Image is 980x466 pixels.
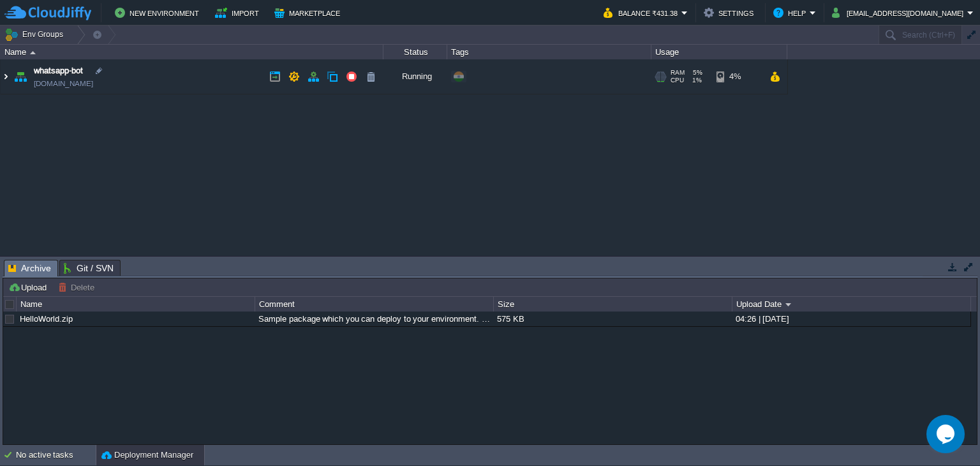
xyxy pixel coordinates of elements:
div: Size [494,297,732,312]
iframe: chat widget [926,415,967,453]
button: Env Groups [4,26,68,43]
button: Upload [8,282,50,293]
button: Delete [58,282,98,293]
img: AMDAwAAAACH5BAEAAAAALAAAAAABAAEAAAICRAEAOw== [1,59,11,94]
span: 1% [689,77,702,84]
div: Tags [448,45,651,59]
div: 575 KB [494,312,731,326]
img: AMDAwAAAACH5BAEAAAAALAAAAAABAAEAAAICRAEAOw== [11,59,29,94]
span: Git / SVN [64,260,114,276]
div: Status [384,45,447,59]
div: Upload Date [733,297,970,312]
div: 04:26 | [DATE] [732,312,970,326]
span: Archive [8,260,51,276]
span: 5% [690,69,702,77]
span: CPU [671,77,684,84]
div: Usage [652,45,787,59]
div: No active tasks [16,445,96,465]
div: 4% [716,59,758,94]
div: Sample package which you can deploy to your environment. Feel free to delete and upload a package... [255,312,493,326]
button: Balance ₹431.38 [604,5,681,20]
img: CloudJiffy [4,5,91,21]
button: [EMAIL_ADDRESS][DOMAIN_NAME] [832,5,967,20]
span: RAM [671,69,685,77]
button: Settings [704,5,757,20]
img: AMDAwAAAACH5BAEAAAAALAAAAAABAAEAAAICRAEAOw== [30,51,36,54]
button: Marketplace [274,5,344,20]
button: Import [215,5,263,20]
a: HelloWorld.zip [20,314,73,324]
div: Name [17,297,255,312]
button: New Environment [115,5,203,20]
button: Deployment Manager [101,449,193,462]
a: whatsapp-bot [34,64,83,77]
div: Comment [256,297,493,312]
div: Running [383,59,447,94]
button: Help [773,5,810,20]
a: [DOMAIN_NAME] [34,77,93,90]
div: Name [1,45,383,59]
